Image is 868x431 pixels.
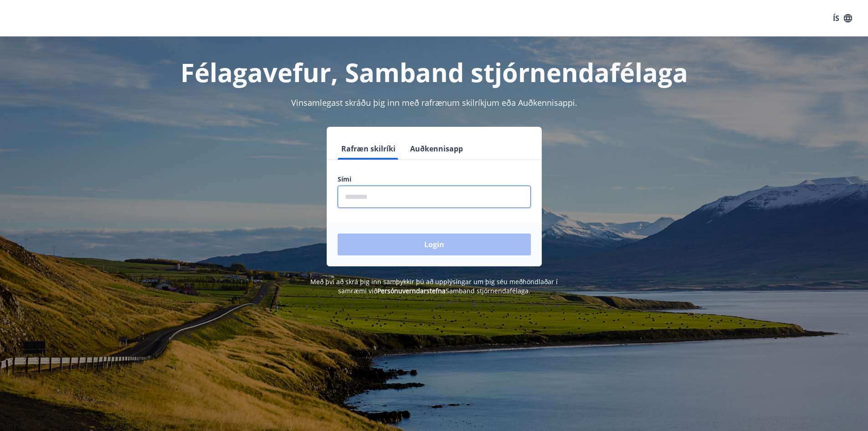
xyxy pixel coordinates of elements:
button: ÍS [828,10,857,26]
button: Auðkennisapp [406,138,467,160]
label: Sími [338,175,531,184]
button: Rafræn skilríki [338,138,399,160]
span: Með því að skrá þig inn samþykkir þú að upplýsingar um þig séu meðhöndlaðar í samræmi við Samband... [310,277,558,295]
a: Persónuverndarstefna [377,286,446,295]
span: Vinsamlegast skráðu þig inn með rafrænum skilríkjum eða Auðkennisappi. [291,97,577,108]
h1: Félagavefur, Samband stjórnendafélaga [117,55,751,89]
